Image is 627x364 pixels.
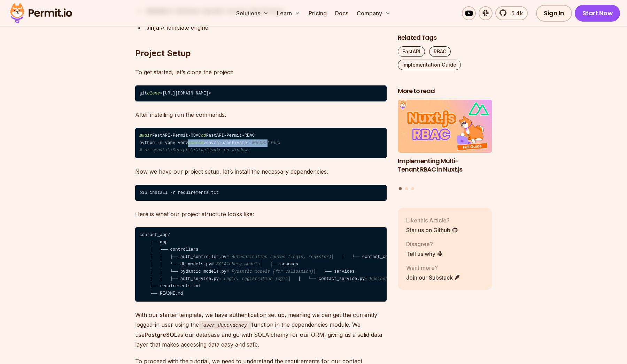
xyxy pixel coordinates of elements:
[575,5,620,22] a: Start Now
[495,6,528,20] a: 5.4k
[398,100,492,183] li: 1 of 3
[135,20,387,59] h2: Project Setup
[135,67,387,77] p: To get started, let’s clone the project:
[219,276,288,281] span: # Login, registration logic
[139,133,152,138] span: mkdir
[406,249,443,258] a: Tell us why
[406,240,443,248] p: Disagree?
[7,1,75,25] img: Permit logo
[145,331,177,338] strong: PostgreSQL
[226,255,331,259] span: # Authentication routes (login, register)
[135,227,387,302] code: contact_app/ ├── app │ ├── controllers │ │ ├── auth_controller.py │ │ └── contact_controller.py │...
[332,6,351,20] a: Docs
[188,141,203,145] span: source
[398,46,425,57] a: FastAPI
[398,33,492,42] h2: Related Tags
[406,216,458,224] p: Like this Article?
[398,60,461,70] a: Implementation Guide
[233,6,271,20] button: Solutions
[398,100,492,183] a: Implementing Multi-Tenant RBAC in Nuxt.jsImplementing Multi-Tenant RBAC in Nuxt.js
[135,209,387,219] p: Here is what our project structure looks like:
[211,262,260,267] span: # SQLAlchemy models
[135,128,387,159] code: FastAPI-Permit-RBAC FastAPI-Permit-RBAC python -m venv venv venv/bin/activate
[139,148,249,153] span: # or venv\\\\Scripts\\\\activate on Windows
[398,100,492,153] img: Implementing Multi-Tenant RBAC in Nuxt.js
[398,87,492,96] h2: More to read
[226,269,313,274] span: # Pydantic models (for validation)
[507,9,523,17] span: 5.4k
[247,141,280,145] span: # macOS/Linux
[201,133,206,138] span: cd
[406,273,460,281] a: Join our Substack
[365,276,462,281] span: # Business logic for handling contacts
[147,91,160,96] span: clone
[199,321,251,329] code: user_dependency
[146,23,387,32] div: A template engine
[274,6,303,20] button: Learn
[399,187,402,190] button: Go to slide 1
[306,6,330,20] a: Pricing
[135,167,387,176] p: Now we have our project setup, let’s install the necessary dependencies.
[398,157,492,174] h3: Implementing Multi-Tenant RBAC in Nuxt.js
[354,6,393,20] button: Company
[146,24,161,31] strong: Jinja:
[135,185,387,201] code: pip install -r requirements.txt
[536,5,572,22] a: Sign In
[405,187,408,190] button: Go to slide 2
[135,310,387,349] p: With our starter template, we have authentication set up, meaning we can get the currently logged...
[135,85,387,101] code: git <[URL][DOMAIN_NAME]>
[406,226,458,234] a: Star us on Github
[398,100,492,191] div: Posts
[411,187,414,190] button: Go to slide 3
[429,46,451,57] a: RBAC
[135,110,387,120] p: After installing run the commands:
[406,263,460,272] p: Want more?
